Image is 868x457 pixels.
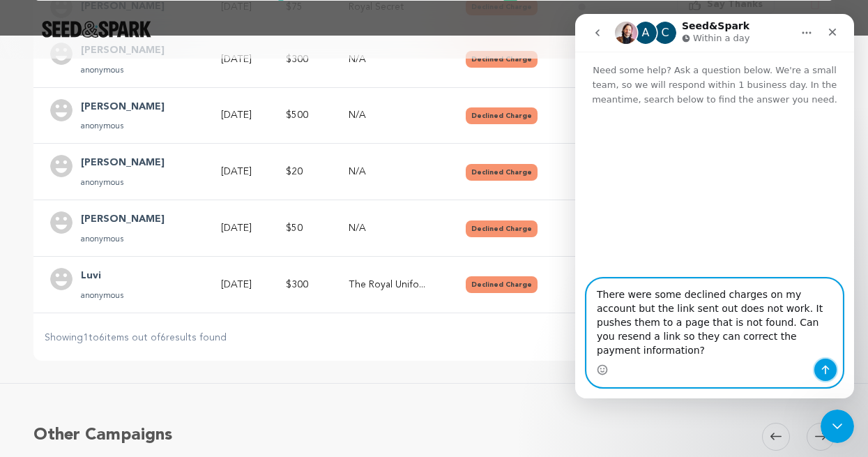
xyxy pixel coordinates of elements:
span: $300 [286,54,308,64]
img: user.png [50,211,73,234]
iframe: Intercom live chat [575,14,854,398]
img: user.png [50,99,73,121]
span: 6 [99,333,105,343]
a: Fund a project [641,17,737,42]
p: N/A [349,165,441,179]
p: [DATE] [221,278,260,292]
span: $300 [286,280,308,290]
span: $50 [286,223,303,233]
p: anonymous [81,234,165,245]
button: Declined Charge [466,164,538,181]
a: Seed&Spark Homepage [42,21,151,38]
h5: Other Campaigns [33,423,172,448]
p: Showing to items out of results found [45,330,227,347]
h4: Luvi [81,268,123,285]
p: anonymous [81,177,165,188]
p: Error [211,257,588,285]
p: N/A [349,221,441,235]
p: [DATE] [221,165,260,179]
p: The Royal Uniform [349,278,441,292]
p: N/A [349,108,441,122]
button: Declined Charge [466,276,538,293]
iframe: Intercom live chat [821,410,854,443]
p: anonymous [81,65,165,76]
h4: William Sell [81,99,165,116]
iframe: Intercom live chat [751,340,784,373]
p: [DATE] [221,108,260,122]
span: $20 [286,167,303,177]
img: 404 illustration [266,70,533,243]
p: [DATE] [221,52,260,66]
p: anonymous [81,290,123,301]
h4: Kathy Wade [81,155,165,172]
p: anonymous [81,121,165,132]
button: Declined Charge [466,51,538,68]
p: [DATE] [221,221,260,235]
img: Seed&Spark Logo Dark Mode [42,21,151,38]
span: 1 [83,333,89,343]
a: Back to Home [344,346,455,371]
p: N/A [349,52,441,66]
a: Start a project [534,17,633,42]
img: user.png [50,268,73,290]
button: Declined Charge [466,220,538,237]
span: 1 [779,340,791,351]
p: Sorry, we're unable to process your request. Our tech team has been alerted to this problem. [211,299,588,332]
span: 6 [160,333,166,343]
img: user.png [50,155,73,177]
span: $500 [286,110,308,120]
button: Declined Charge [466,107,538,124]
h4: Lauren Bott [81,211,165,228]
